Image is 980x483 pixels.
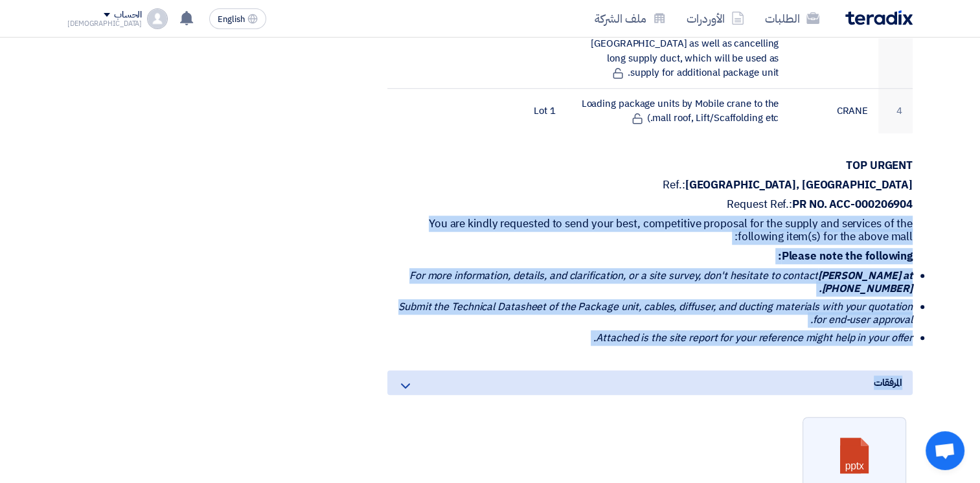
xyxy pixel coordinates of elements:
[685,177,913,193] strong: [GEOGRAPHIC_DATA], [GEOGRAPHIC_DATA]
[209,8,266,29] button: English
[398,299,913,328] i: Submit the Technical Datasheet of the Package unit, cables, diffuser, and ducting materials with ...
[584,3,676,34] a: ملف الشركة
[789,88,878,133] td: CRANE
[818,268,913,297] strong: [PERSON_NAME] at [PHONE_NUMBER].
[926,431,964,470] a: Open chat
[387,198,913,211] p: Request Ref.:
[387,179,913,192] p: Ref.:
[676,3,755,34] a: الأوردرات
[409,268,913,297] i: For more information, details, and clarification, or a site survey, don't hesitate to contact
[67,20,142,27] div: [DEMOGRAPHIC_DATA]
[874,376,902,390] span: المرفقات
[792,196,913,212] strong: PR NO. ACC-000206904
[593,330,913,346] i: Attached is the site report for your reference might help in your offer.
[477,88,566,133] td: 1 Lot
[878,88,913,133] td: 4
[778,248,913,264] strong: Please note the following:
[846,157,913,174] strong: TOP URGENT
[387,218,913,243] p: You are kindly requested to send your best, competitive proposal for the supply and services of t...
[845,10,913,25] img: Teradix logo
[114,10,142,21] div: الحساب
[218,15,245,24] span: English
[755,3,830,34] a: الطلبات
[566,88,790,133] td: Loading package units by Mobile crane to the mall roof, Lift/Scaffolding etc.)
[147,8,168,29] img: profile_test.png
